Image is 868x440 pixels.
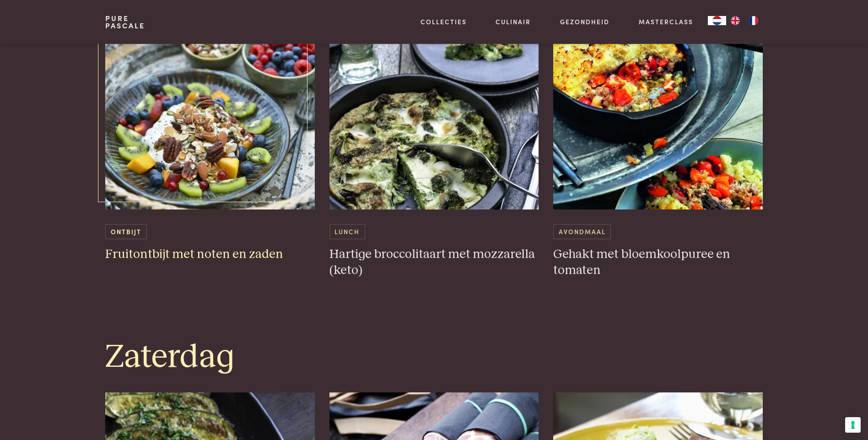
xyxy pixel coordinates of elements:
h3: Fruitontbijt met noten en zaden [105,247,315,263]
button: Uw voorkeuren voor toestemming voor trackingtechnologieën [845,417,861,433]
a: Hartige broccolitaart met mozzarella (keto) Lunch Hartige broccolitaart met mozzarella (keto) [329,27,539,278]
a: NL [708,16,726,25]
span: Avondmaal [553,224,611,239]
span: Lunch [329,224,365,239]
h3: Gehakt met bloemkoolpuree en tomaten [553,247,763,278]
h3: Hartige broccolitaart met mozzarella (keto) [329,247,539,278]
a: Masterclass [639,17,693,27]
ul: Language list [726,16,763,25]
a: Culinair [496,17,531,27]
img: Hartige broccolitaart met mozzarella (keto) [329,27,539,209]
a: PurePascale [105,15,145,29]
span: Ontbijt [105,224,146,239]
img: Fruitontbijt met noten en zaden [105,27,315,209]
a: EN [726,16,744,25]
h1: Zaterdag [105,337,762,378]
div: Language [708,16,726,25]
a: Gehakt met bloemkoolpuree en tomaten Avondmaal Gehakt met bloemkoolpuree en tomaten [553,27,763,278]
a: Collecties [421,17,467,27]
img: Gehakt met bloemkoolpuree en tomaten [553,27,763,209]
aside: Language selected: Nederlands [708,16,763,25]
a: Gezondheid [560,17,609,27]
a: FR [744,16,763,25]
a: Fruitontbijt met noten en zaden Ontbijt Fruitontbijt met noten en zaden [105,27,315,263]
